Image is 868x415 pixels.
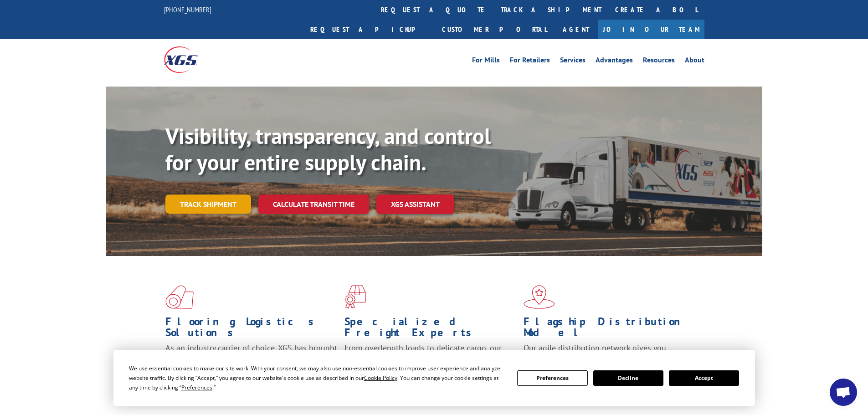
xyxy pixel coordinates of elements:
a: Calculate transit time [258,195,369,214]
a: Resources [643,56,675,67]
span: Cookie Policy [364,374,397,382]
a: Customer Portal [435,20,554,39]
a: About [685,56,704,67]
button: Accept [669,370,739,386]
img: xgs-icon-focused-on-flooring-red [344,285,366,309]
button: Decline [593,370,663,386]
a: Advantages [596,56,633,67]
a: Join Our Team [598,20,704,39]
a: [PHONE_NUMBER] [164,5,211,14]
a: Request a pickup [303,20,435,39]
a: Agent [554,20,598,39]
h1: Flooring Logistics Solutions [165,316,338,343]
div: Open chat [830,379,857,406]
span: Preferences [181,384,212,391]
a: For Mills [472,56,500,67]
button: Preferences [517,370,587,386]
a: For Retailers [510,56,550,67]
span: Our agile distribution network gives you nationwide inventory management on demand. [524,343,691,364]
p: From overlength loads to delicate cargo, our experienced staff knows the best way to move your fr... [344,343,517,383]
a: XGS ASSISTANT [376,195,454,214]
img: xgs-icon-flagship-distribution-model-red [524,285,555,309]
b: Visibility, transparency, and control for your entire supply chain. [165,122,491,176]
span: As an industry carrier of choice, XGS has brought innovation and dedication to flooring logistics... [165,343,337,375]
div: We use essential cookies to make our site work. With your consent, we may also use non-essential ... [129,364,506,392]
div: Cookie Consent Prompt [113,350,755,406]
a: Services [560,56,586,67]
h1: Specialized Freight Experts [344,316,517,343]
a: Track shipment [165,195,251,214]
img: xgs-icon-total-supply-chain-intelligence-red [165,285,194,309]
h1: Flagship Distribution Model [524,316,696,343]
